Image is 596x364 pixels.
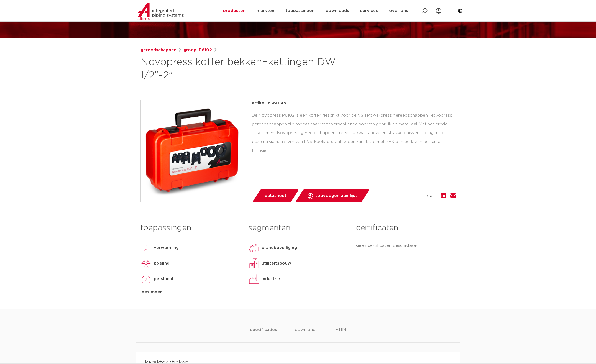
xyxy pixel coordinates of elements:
[248,273,259,284] img: industrie
[140,47,177,53] a: gereedschappen
[140,56,349,82] h1: Novopress koffer bekken+kettingen DW 1/2"-2"
[262,260,291,267] p: utiliteitsbouw
[427,193,436,199] span: deel:
[252,100,286,107] p: artikel: 6360145
[252,189,299,202] a: datasheet
[140,289,240,296] div: lees meer
[335,327,346,342] li: ETIM
[295,327,318,342] li: downloads
[248,222,348,234] h3: segmenten
[140,258,152,269] img: koeling
[356,222,456,234] h3: certificaten
[265,191,287,200] span: datasheet
[140,273,152,284] img: perslucht
[356,242,456,249] p: geen certificaten beschikbaar
[140,222,240,234] h3: toepassingen
[250,327,277,342] li: specificaties
[154,245,179,251] p: verwarming
[183,47,212,53] a: groep: P6102
[141,100,243,202] img: Product Image for Novopress koffer bekken+kettingen DW 1/2"-2"
[315,191,357,200] span: toevoegen aan lijst
[248,258,259,269] img: utiliteitsbouw
[140,242,152,253] img: verwarming
[154,276,174,282] p: perslucht
[248,242,259,253] img: brandbeveiliging
[154,260,170,267] p: koeling
[262,245,297,251] p: brandbeveiliging
[252,111,456,155] div: De Novopress P6102 is een koffer, geschikt voor de VSH Powerpress gereedschappen. Novopress geree...
[262,276,280,282] p: industrie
